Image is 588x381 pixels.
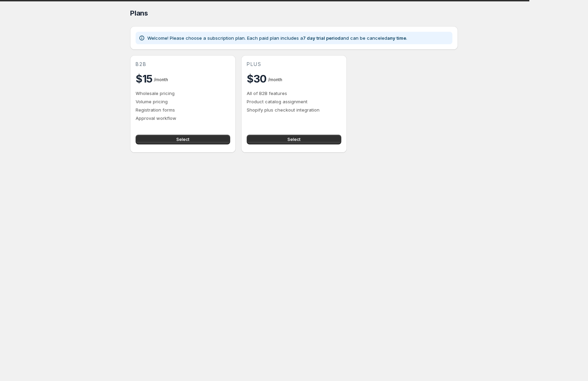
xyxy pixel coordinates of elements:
[247,72,267,86] h2: $30
[136,72,153,86] h2: $15
[136,106,230,113] p: Registration forms
[247,90,341,97] p: All of B2B features
[130,9,148,17] span: Plans
[247,106,341,113] p: Shopify plus checkout integration
[247,98,341,105] p: Product catalog assignment
[136,90,230,97] p: Wholesale pricing
[268,77,282,82] span: / month
[287,137,301,142] span: Select
[176,137,189,142] span: Select
[247,61,262,68] span: plus
[154,77,168,82] span: / month
[136,61,147,68] span: b2b
[247,135,341,144] button: Select
[387,35,406,41] b: any time
[136,135,230,144] button: Select
[147,35,407,41] p: Welcome! Please choose a subscription plan. Each paid plan includes a and can be canceled .
[303,35,341,41] b: 7 day trial period
[136,115,230,122] p: Approval workflow
[136,98,230,105] p: Volume pricing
